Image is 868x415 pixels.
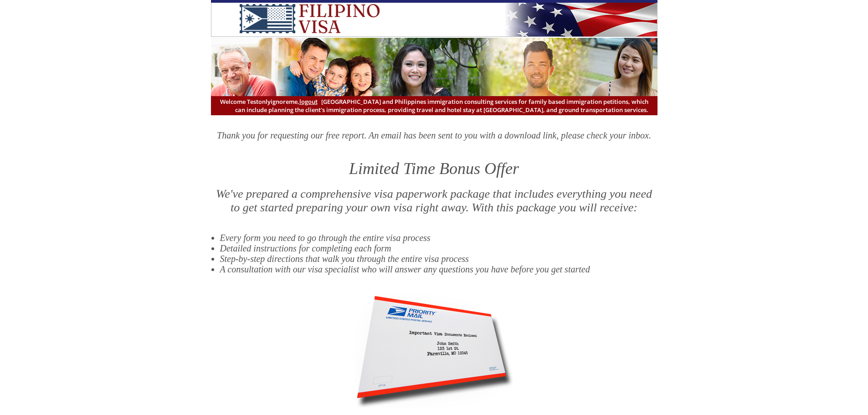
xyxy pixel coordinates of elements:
p: Thank you for requesting our free report. An email has been sent to you with a download link, ple... [211,130,657,141]
h1: Limited Time Bonus Offer [211,159,657,178]
li: A consultation with our visa specialist who will answer any questions you have before you get sta... [220,264,657,275]
span: Welcome Testonlyignoreme, [220,97,318,106]
p: We've prepared a comprehensive visa paperwork package that includes everything you need to get st... [211,187,657,215]
a: logout [299,97,318,106]
li: Detailed instructions for completing each form [220,243,657,254]
li: Step-by-step directions that walk you through the entire visa process [220,254,657,264]
span: [GEOGRAPHIC_DATA] and Philippines immigration consulting services for family based immigration pe... [220,97,648,114]
li: Every form you need to go through the entire visa process [220,233,657,243]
